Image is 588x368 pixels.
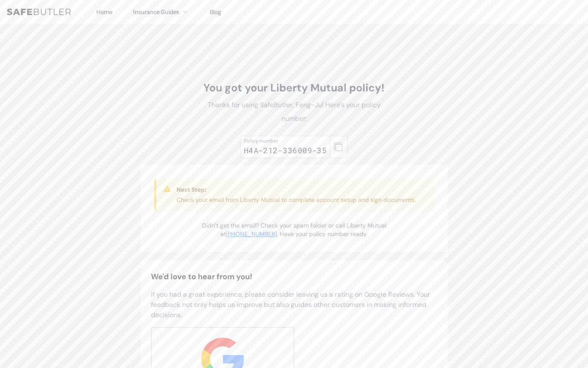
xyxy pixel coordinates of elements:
p: Thanks for using SafeButler, Feng-Ju! Here's your policy number: [199,98,390,126]
h1: You got your Liberty Mutual policy! [199,81,390,95]
a: Blog [210,8,221,16]
div: H4A-212-336009-35 [244,144,327,156]
h3: Next Step: [177,185,416,194]
p: Check your email from Liberty Mutual to complete account setup and sign documents. [177,196,416,204]
div: Policy number [244,137,327,144]
a: [PHONE_NUMBER] [226,230,277,238]
p: Didn’t get the email? Check your spam folder or call Liberty Mutual at . Have your policy number ... [199,221,390,238]
h2: We'd love to hear from you! [151,271,437,283]
button: Insurance Guides [133,7,189,17]
img: SafeButler Text Logo [7,9,71,15]
a: Home [96,8,113,16]
p: If you had a great experience, please consider leaving us a rating on Google Reviews. Your feedba... [151,289,437,320]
